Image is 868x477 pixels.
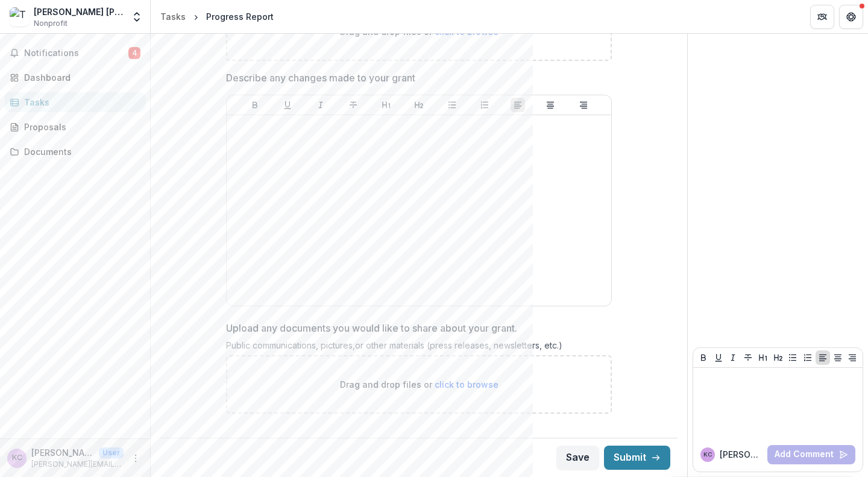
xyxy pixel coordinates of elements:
[696,350,711,365] button: Bold
[477,98,492,112] button: Ordered List
[5,92,145,112] a: Tasks
[156,8,190,25] a: Tasks
[756,350,770,365] button: Heading 1
[556,446,599,470] button: Save
[24,48,128,58] span: Notifications
[839,5,863,29] button: Get Help
[31,446,94,459] p: [PERSON_NAME]
[379,98,394,112] button: Heading 1
[34,18,68,29] span: Nonprofit
[703,452,712,458] div: Keli Coughlin
[156,8,278,25] nav: breadcrumb
[24,96,136,109] div: Tasks
[346,98,360,112] button: Strike
[226,321,517,335] p: Upload any documents you would like to share about your grant.
[128,5,145,29] button: Open entity switcher
[34,5,124,18] div: [PERSON_NAME] [PERSON_NAME] Fund Foundation
[845,350,860,365] button: Align Right
[24,121,136,133] div: Proposals
[511,98,525,112] button: Align Left
[128,47,140,59] span: 4
[248,98,262,112] button: Bold
[800,350,815,365] button: Ordered List
[445,98,459,112] button: Bullet List
[5,43,145,63] button: Notifications4
[604,446,670,470] button: Submit
[720,448,763,461] p: [PERSON_NAME] C
[128,451,143,466] button: More
[816,350,830,365] button: Align Left
[435,27,498,37] span: click to browse
[226,340,612,355] div: Public communications, pictures,or other materials (press releases, newsletters, etc.)
[726,350,740,365] button: Italicize
[226,71,415,85] p: Describe any changes made to your grant
[5,142,145,162] a: Documents
[810,5,834,29] button: Partners
[24,145,136,158] div: Documents
[206,10,274,23] div: Progress Report
[5,68,145,87] a: Dashboard
[831,350,845,365] button: Align Center
[12,454,22,462] div: Keli Coughlin
[412,98,426,112] button: Heading 2
[785,350,800,365] button: Bullet List
[771,350,785,365] button: Heading 2
[576,98,591,112] button: Align Right
[767,445,855,464] button: Add Comment
[313,98,328,112] button: Italicize
[24,71,136,84] div: Dashboard
[435,379,498,390] span: click to browse
[99,447,124,458] p: User
[160,10,186,23] div: Tasks
[31,459,124,470] p: [PERSON_NAME][EMAIL_ADDRESS][DOMAIN_NAME]
[741,350,755,365] button: Strike
[280,98,295,112] button: Underline
[543,98,558,112] button: Align Center
[340,378,498,391] p: Drag and drop files or
[711,350,726,365] button: Underline
[5,117,145,137] a: Proposals
[10,7,29,27] img: Tom Coughlin Jay Fund Foundation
